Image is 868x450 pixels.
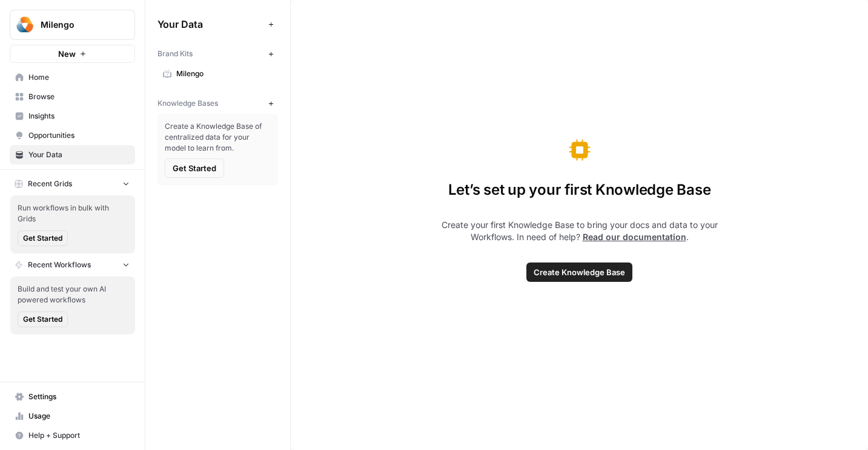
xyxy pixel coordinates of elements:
[10,45,135,63] button: New
[10,10,135,40] button: Workspace: Milengo
[10,256,135,274] button: Recent Workflows
[28,430,130,441] span: Help + Support
[526,262,632,282] button: Create Knowledge Base
[583,232,686,242] a: Read our documentation
[23,233,62,244] span: Get Started
[165,158,224,178] button: Get Started
[10,175,135,193] button: Recent Grids
[23,314,62,325] span: Get Started
[28,130,130,141] span: Opportunities
[18,311,68,327] button: Get Started
[10,145,135,165] a: Your Data
[165,121,271,154] span: Create a Knowledge Base of centralized data for your model to learn from.
[18,203,128,224] span: Run workflows in bulk with Grids
[10,106,135,126] a: Insights
[10,387,135,406] a: Settings
[41,19,114,31] span: Milengo
[448,180,711,200] span: Let’s set up your first Knowledge Base
[18,284,128,305] span: Build and test your own AI powered workflows
[534,266,625,278] span: Create Knowledge Base
[10,406,135,426] a: Usage
[28,411,130,422] span: Usage
[28,178,72,189] span: Recent Grids
[28,391,130,402] span: Settings
[10,87,135,106] a: Browse
[157,98,218,109] span: Knowledge Bases
[10,68,135,87] a: Home
[157,17,263,31] span: Your Data
[10,126,135,145] a: Opportunities
[157,48,193,59] span: Brand Kits
[28,91,130,102] span: Browse
[176,68,273,79] span: Milengo
[425,219,735,243] span: Create your first Knowledge Base to bring your docs and data to your Workflows. In need of help? .
[28,72,130,83] span: Home
[173,162,216,174] span: Get Started
[28,111,130,122] span: Insights
[28,259,91,270] span: Recent Workflows
[14,14,36,36] img: Milengo Logo
[18,230,68,246] button: Get Started
[157,64,278,83] a: Milengo
[28,149,130,160] span: Your Data
[58,48,76,60] span: New
[10,426,135,445] button: Help + Support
